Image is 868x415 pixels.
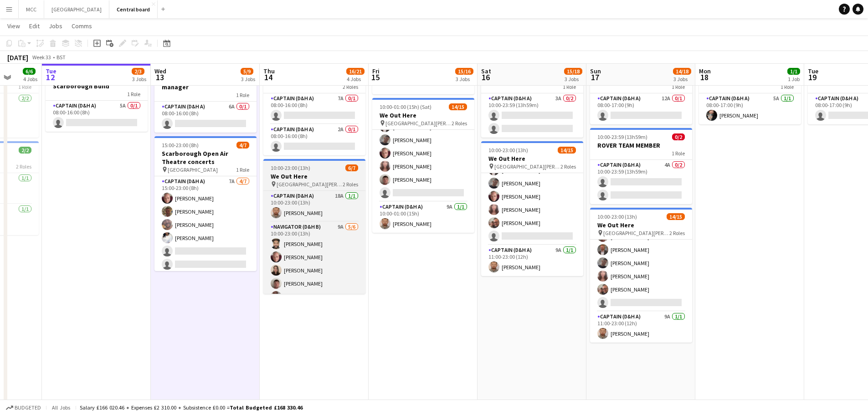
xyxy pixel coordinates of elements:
[590,312,692,343] app-card-role: Captain (D&H A)9A1/111:00-23:00 (12h)[PERSON_NAME]
[788,76,800,82] div: 1 Job
[109,0,158,18] button: Central board
[372,202,474,233] app-card-role: Captain (D&H A)9A1/110:00-01:00 (15h)[PERSON_NAME]
[699,61,801,124] app-job-card: 08:00-17:00 (9h)1/1We out Here Break1 RoleCaptain (D&H A)5A1/108:00-17:00 (9h)[PERSON_NAME]
[481,93,583,138] app-card-role: Captain (D&H A)3A0/210:00-23:59 (13h59m)
[343,83,358,90] span: 2 Roles
[5,403,42,413] button: Budgeted
[449,103,467,110] span: 14/15
[236,166,249,173] span: 1 Role
[263,159,365,294] app-job-card: 10:00-23:00 (13h)6/7We Out Here [GEOGRAPHIC_DATA][PERSON_NAME] [GEOGRAPHIC_DATA]2 RolesCaptain (D...
[669,230,685,236] span: 2 Roles
[263,61,365,155] app-job-card: 08:00-16:00 (8h)0/2Scarborough Break2 RolesCaptain (D&H A)7A0/108:00-16:00 (8h) Captain (D&H A)2A...
[808,67,818,75] span: Tue
[230,404,303,411] span: Total Budgeted £168 330.46
[673,76,691,82] div: 3 Jobs
[72,22,92,30] span: Comms
[673,68,691,75] span: 14/18
[590,221,692,229] h3: We Out Here
[45,20,66,32] a: Jobs
[154,102,257,133] app-card-role: Captain (D&H A)6A0/108:00-16:00 (8h)
[480,72,491,82] span: 16
[46,61,148,132] app-job-card: In progress08:00-16:00 (8h)0/1Scarborough Build1 RoleCaptain (D&H A)5A0/108:00-16:00 (8h)
[372,67,380,75] span: Fri
[154,149,257,166] h3: Scarborough Open Air Theatre concerts
[343,181,358,188] span: 2 Roles
[80,404,303,411] div: Salary £166 020.46 + Expenses £2 310.00 + Subsistence £0.00 =
[481,141,583,276] app-job-card: 10:00-23:00 (13h)14/15We Out Here [GEOGRAPHIC_DATA][PERSON_NAME] [GEOGRAPHIC_DATA]2 Roles[PERSON_...
[590,141,692,149] h3: ROVER TEAM MEMBER
[132,76,146,82] div: 3 Jobs
[667,213,685,220] span: 14/15
[29,22,40,30] span: Edit
[132,68,144,75] span: 2/3
[46,67,56,75] span: Tue
[781,83,794,90] span: 1 Role
[68,20,96,32] a: Comms
[481,245,583,276] app-card-role: Captain (D&H A)9A1/111:00-23:00 (12h)[PERSON_NAME]
[481,61,583,138] app-job-card: 10:00-23:59 (13h59m)0/2ROVER TEAM MEMBER1 RoleCaptain (D&H A)3A0/210:00-23:59 (13h59m)
[154,176,257,287] app-card-role: Captain (D&H A)7A4/715:00-23:00 (8h)[PERSON_NAME][PERSON_NAME][PERSON_NAME][PERSON_NAME]
[23,76,37,82] div: 4 Jobs
[672,133,685,140] span: 0/2
[263,93,365,124] app-card-role: Captain (D&H A)7A0/108:00-16:00 (8h)
[15,405,41,411] span: Budgeted
[597,213,637,220] span: 10:00-23:00 (13h)
[56,54,66,61] div: BST
[49,22,62,30] span: Jobs
[590,128,692,204] app-job-card: 10:00-23:59 (13h59m)0/2ROVER TEAM MEMBER1 RoleCaptain (D&H A)4A0/210:00-23:59 (13h59m)
[46,82,148,90] h3: Scarborough Build
[153,72,166,82] span: 13
[455,68,473,75] span: 15/16
[23,68,36,75] span: 6/6
[372,111,474,119] h3: We Out Here
[372,98,474,233] app-job-card: 10:00-01:00 (15h) (Sat)14/15We Out Here [GEOGRAPHIC_DATA][PERSON_NAME] [GEOGRAPHIC_DATA]2 Roles[P...
[263,67,275,75] span: Thu
[50,404,72,411] span: All jobs
[558,147,576,154] span: 14/15
[590,61,692,124] app-job-card: 08:00-17:00 (9h)0/1We out Here Ops1 RoleCaptain (D&H A)12A0/108:00-17:00 (9h)
[672,83,685,90] span: 1 Role
[154,67,166,75] span: Wed
[565,76,582,82] div: 3 Jobs
[271,164,310,171] span: 10:00-23:00 (13h)
[162,142,199,149] span: 15:00-23:00 (8h)
[263,172,365,180] h3: We Out Here
[4,20,24,32] a: View
[7,53,28,62] div: [DATE]
[346,68,365,75] span: 16/21
[672,150,685,157] span: 1 Role
[154,136,257,271] app-job-card: 15:00-23:00 (8h)4/7Scarborough Open Air Theatre concerts [GEOGRAPHIC_DATA]1 RoleCaptain (D&H A)7A...
[597,133,647,140] span: 10:00-23:59 (13h59m)
[18,83,31,90] span: 1 Role
[560,163,576,170] span: 2 Roles
[481,154,583,163] h3: We Out Here
[168,166,218,173] span: [GEOGRAPHIC_DATA]
[385,120,452,127] span: [GEOGRAPHIC_DATA][PERSON_NAME] [GEOGRAPHIC_DATA]
[494,163,560,170] span: [GEOGRAPHIC_DATA][PERSON_NAME] [GEOGRAPHIC_DATA]
[590,208,692,343] div: 10:00-23:00 (13h)14/15We Out Here [GEOGRAPHIC_DATA][PERSON_NAME] [GEOGRAPHIC_DATA]2 Roles[PERSON_...
[590,160,692,204] app-card-role: Captain (D&H A)4A0/210:00-23:59 (13h59m)
[590,67,601,75] span: Sun
[154,61,257,133] div: 08:00-16:00 (8h)0/1Scarborough Events manager1 RoleCaptain (D&H A)6A0/108:00-16:00 (8h)
[563,83,576,90] span: 1 Role
[590,93,692,124] app-card-role: Captain (D&H A)12A0/108:00-17:00 (9h)
[806,72,818,82] span: 19
[19,147,31,154] span: 2/2
[46,101,148,132] app-card-role: Captain (D&H A)5A0/108:00-16:00 (8h)
[241,76,255,82] div: 3 Jobs
[787,68,800,75] span: 1/1
[263,222,365,319] app-card-role: Navigator (D&H B)9A5/610:00-23:00 (13h)[PERSON_NAME][PERSON_NAME][PERSON_NAME][PERSON_NAME][PERSO...
[30,54,53,61] span: Week 33
[345,164,358,171] span: 6/7
[380,103,431,110] span: 10:00-01:00 (15h) (Sat)
[127,91,140,97] span: 1 Role
[488,147,528,154] span: 10:00-23:00 (13h)
[371,72,380,82] span: 15
[7,22,20,30] span: View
